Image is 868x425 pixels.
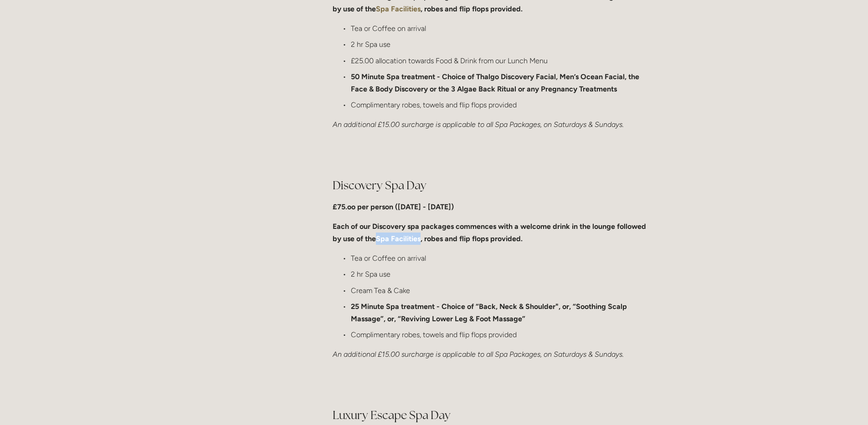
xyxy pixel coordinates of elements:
[351,284,652,297] p: Cream Tea & Cake
[351,302,629,323] strong: 25 Minute Spa treatment - Choice of “Back, Neck & Shoulder", or, “Soothing Scalp Massage”, or, “R...
[333,120,624,129] em: An additional £15.00 surcharge is applicable to all Spa Packages, on Saturdays & Sundays.
[333,407,652,423] h2: Luxury Escape Spa Day
[351,252,652,264] p: Tea or Coffee on arrival
[351,38,652,51] p: 2 hr Spa use
[351,329,652,341] p: Complimentary robes, towels and flip flops provided
[333,222,648,243] strong: Each of our Discovery spa packages commences with a welcome drink in the lounge followed by use o...
[333,177,652,193] h2: Discovery Spa Day
[351,22,652,35] p: Tea or Coffee on arrival
[421,5,523,13] strong: , robes and flip flops provided.
[351,268,652,280] p: 2 hr Spa use
[333,350,624,359] em: An additional £15.00 surcharge is applicable to all Spa Packages, on Saturdays & Sundays.
[376,234,421,243] a: Spa Facilities
[351,55,652,67] p: £25.00 allocation towards Food & Drink from our Lunch Menu
[333,202,454,211] strong: £75.oo per person ([DATE] - [DATE])
[376,5,421,13] a: Spa Facilities
[351,72,641,93] strong: 50 Minute Spa treatment - Choice of Thalgo Discovery Facial, Men’s Ocean Facial, the Face & Body ...
[421,234,523,243] strong: , robes and flip flops provided.
[351,99,652,111] p: Complimentary robes, towels and flip flops provided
